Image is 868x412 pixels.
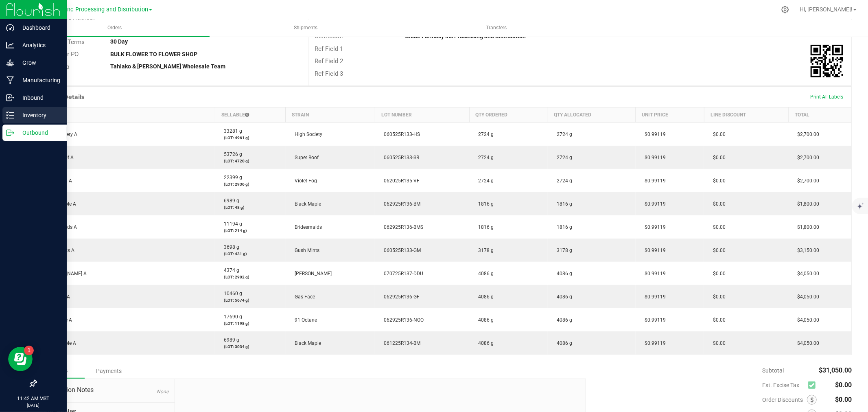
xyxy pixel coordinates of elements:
span: Subtotal [762,367,784,374]
div: Payments [85,364,133,378]
span: $0.99119 [641,294,666,300]
span: Bridesmaids [291,224,322,230]
span: Super Boof [291,155,319,160]
span: $0.99119 [641,317,666,323]
p: Inventory [14,110,63,120]
p: (LOT: 3034 g) [220,344,281,350]
span: $0.99119 [641,271,666,276]
span: 3178 g [474,248,494,253]
span: Ref Field 2 [315,57,343,65]
span: $0.00 [709,224,726,230]
span: 4086 g [553,271,572,276]
strong: BULK FLOWER TO FLOWER SHOP [110,51,197,57]
span: 6989 g [220,198,239,204]
span: $0.00 [835,381,852,389]
span: $0.99119 [641,131,666,137]
span: Globe Farmacy Inc Processing and Distribution [24,6,148,13]
th: Total [788,107,851,123]
span: $0.00 [709,131,726,137]
qrcode: 00006728 [811,45,843,77]
p: (LOT: 4961 g) [220,135,281,141]
span: $1,800.00 [793,224,819,230]
span: [PERSON_NAME] [291,271,332,276]
span: 33281 g [220,128,242,134]
span: $4,050.00 [793,294,819,300]
span: Shipments [283,24,328,31]
th: Unit Price [636,107,704,123]
span: 10460 g [220,291,242,296]
span: $0.00 [835,396,852,403]
a: Orders [20,20,210,37]
div: Manage settings [780,6,790,13]
span: 2724 g [474,131,494,137]
span: 1816 g [553,224,572,230]
span: $2,700.00 [793,131,819,137]
span: 2724 g [474,178,494,184]
iframe: Resource center unread badge [24,346,34,355]
th: Lot Number [375,107,469,123]
span: 2724 g [553,131,572,137]
span: 060525R133-GM [380,248,421,253]
span: Ref Field 3 [315,70,343,77]
th: Line Discount [704,107,788,123]
p: Dashboard [14,23,63,33]
th: Qty Allocated [548,107,636,123]
span: $4,050.00 [793,271,819,276]
span: Transfers [475,24,518,31]
inline-svg: Outbound [6,129,14,137]
p: (LOT: 431 g) [220,251,281,257]
span: $0.00 [709,155,726,160]
span: 4086 g [553,340,572,346]
span: 2724 g [553,178,572,184]
p: [DATE] [4,402,63,408]
p: Outbound [14,128,63,138]
span: Orders [96,24,133,31]
span: $0.00 [709,201,726,207]
span: $0.99119 [641,340,666,346]
p: (LOT: 48 g) [220,204,281,210]
p: (LOT: 2902 g) [220,274,281,280]
inline-svg: Grow [6,59,14,67]
span: Gas Face [291,294,315,300]
span: $0.00 [709,248,726,253]
span: $31,050.00 [819,366,852,374]
span: 4086 g [474,340,494,346]
p: Analytics [14,40,63,50]
span: 3178 g [553,248,572,253]
span: 22399 g [220,175,242,180]
p: Manufacturing [14,75,63,85]
span: 53726 g [220,151,242,157]
iframe: Resource center [8,347,33,371]
span: $0.00 [709,271,726,276]
span: 1816 g [553,201,572,207]
span: 1816 g [474,224,494,230]
span: 061225R134-BM [380,340,420,346]
span: $1,800.00 [793,201,819,207]
span: $3,150.00 [793,248,819,253]
span: 4086 g [474,294,494,300]
span: Black Maple [291,201,321,207]
span: 3698 g [220,244,239,250]
p: Grow [14,58,63,68]
span: 062925R136-NOO [380,317,424,323]
span: $4,050.00 [793,340,819,346]
strong: Tahlako & [PERSON_NAME] Wholesale Team [110,63,225,70]
span: $4,050.00 [793,317,819,323]
img: Scan me! [811,45,843,77]
inline-svg: Inventory [6,111,14,119]
p: (LOT: 4720 g) [220,158,281,164]
span: $0.00 [709,317,726,323]
p: Inbound [14,93,63,103]
span: Ref Field 1 [315,45,343,53]
span: 4374 g [220,267,239,273]
span: 062925R136-BM [380,201,420,207]
span: None [157,389,168,394]
span: 070725R137-DDU [380,271,423,276]
span: Calculate excise tax [808,380,819,391]
strong: 30 Day [110,38,128,45]
span: $0.99119 [641,224,666,230]
span: 060525R133-HS [380,131,420,137]
span: Gush Mints [291,248,319,253]
th: Sellable [215,107,286,123]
